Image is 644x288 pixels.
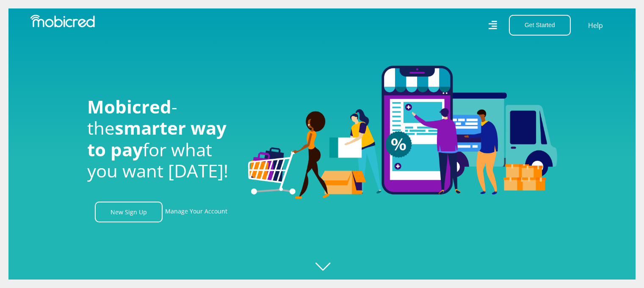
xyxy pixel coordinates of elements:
button: Get Started [509,15,571,36]
a: Help [588,20,603,31]
a: Manage Your Account [165,202,227,222]
span: smarter way to pay [87,116,227,161]
a: New Sign Up [95,202,163,222]
span: Mobicred [87,94,171,119]
h1: - the for what you want [DATE]! [87,96,235,182]
img: Welcome to Mobicred [248,66,557,199]
img: Mobicred [30,15,95,28]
